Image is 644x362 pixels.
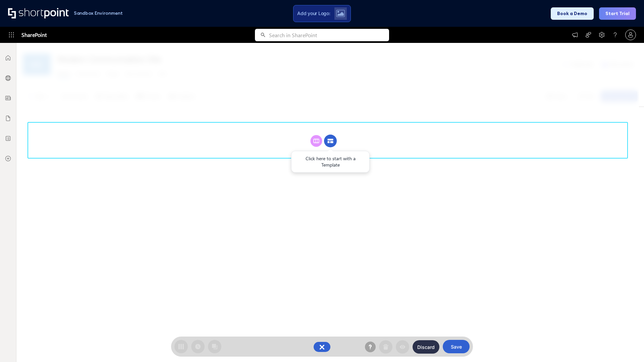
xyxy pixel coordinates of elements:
[21,27,47,43] span: SharePoint
[269,29,389,41] input: Search in SharePoint
[413,340,439,354] button: Discard
[297,10,330,16] span: Add your Logo:
[74,11,123,15] h1: Sandbox Environment
[599,7,636,20] button: Start Trial
[336,10,345,17] img: Upload logo
[551,7,594,20] button: Book a Demo
[443,340,470,353] button: Save
[610,330,644,362] iframe: Chat Widget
